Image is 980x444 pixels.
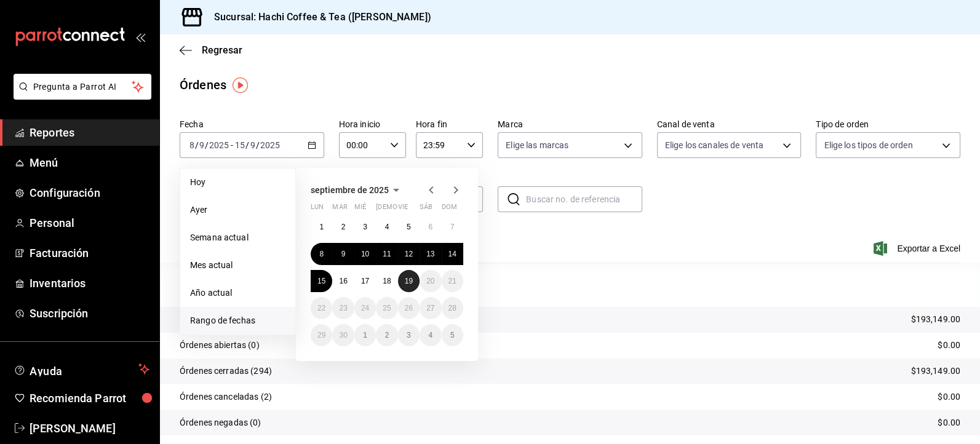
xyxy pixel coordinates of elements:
[209,140,229,150] input: ----
[398,216,420,238] button: 5 de septiembre de 2025
[190,231,285,244] span: Semana actual
[317,304,325,312] abbr: 22 de septiembre de 2025
[354,243,376,265] button: 10 de septiembre de 2025
[311,216,332,238] button: 1 de septiembre de 2025
[199,140,205,150] input: --
[332,324,354,346] button: 30 de septiembre de 2025
[30,245,149,261] span: Facturación
[398,203,408,216] abbr: viernes
[190,259,285,272] span: Mes actual
[245,140,249,150] span: /
[448,304,456,312] abbr: 28 de septiembre de 2025
[442,243,463,265] button: 14 de septiembre de 2025
[420,324,441,346] button: 4 de octubre de 2025
[311,324,332,346] button: 29 de septiembre de 2025
[376,243,397,265] button: 11 de septiembre de 2025
[180,44,242,56] button: Regresar
[450,223,455,231] abbr: 7 de septiembre de 2025
[450,331,455,339] abbr: 5 de octubre de 2025
[420,203,432,216] abbr: sábado
[180,339,260,352] p: Órdenes abiertas (0)
[30,390,149,406] span: Recomienda Parrot
[911,365,960,378] p: $193,149.00
[180,390,272,403] p: Órdenes canceladas (2)
[332,270,354,292] button: 16 de septiembre de 2025
[398,324,420,346] button: 3 de octubre de 2025
[398,243,420,265] button: 12 de septiembre de 2025
[428,331,432,339] abbr: 4 de octubre de 2025
[135,32,145,42] button: open_drawer_menu
[876,241,960,256] button: Exportar a Excel
[405,250,413,258] abbr: 12 de septiembre de 2025
[311,183,404,197] button: septiembre de 2025
[824,139,912,151] span: Elige los tipos de orden
[420,216,441,238] button: 6 de septiembre de 2025
[938,339,960,352] p: $0.00
[816,120,960,129] label: Tipo de orden
[498,120,642,129] label: Marca
[448,250,456,258] abbr: 14 de septiembre de 2025
[30,275,149,291] span: Inventarios
[361,250,369,258] abbr: 10 de septiembre de 2025
[332,216,354,238] button: 2 de septiembre de 2025
[911,313,960,326] p: $193,149.00
[354,270,376,292] button: 17 de septiembre de 2025
[376,297,397,319] button: 25 de septiembre de 2025
[30,362,133,376] span: Ayuda
[332,243,354,265] button: 9 de septiembre de 2025
[189,140,195,150] input: --
[442,203,457,216] abbr: domingo
[14,74,151,100] button: Pregunta a Parrot AI
[442,270,463,292] button: 21 de septiembre de 2025
[339,304,347,312] abbr: 23 de septiembre de 2025
[180,120,324,129] label: Fecha
[526,187,642,212] input: Buscar no. de referencia
[385,223,389,231] abbr: 4 de septiembre de 2025
[319,223,324,231] abbr: 1 de septiembre de 2025
[311,243,332,265] button: 8 de septiembre de 2025
[938,390,960,403] p: $0.00
[317,331,325,339] abbr: 29 de septiembre de 2025
[205,140,209,150] span: /
[30,420,149,437] span: [PERSON_NAME]
[180,76,226,94] div: Órdenes
[311,270,332,292] button: 15 de septiembre de 2025
[202,44,242,56] span: Regresar
[180,416,261,429] p: Órdenes negadas (0)
[506,139,568,151] span: Elige las marcas
[190,204,285,216] span: Ayer
[442,216,463,238] button: 7 de septiembre de 2025
[332,203,347,216] abbr: martes
[407,223,411,231] abbr: 5 de septiembre de 2025
[260,140,281,150] input: ----
[398,270,420,292] button: 19 de septiembre de 2025
[657,120,802,129] label: Canal de venta
[420,243,441,265] button: 13 de septiembre de 2025
[383,250,391,258] abbr: 11 de septiembre de 2025
[250,140,256,150] input: --
[204,10,431,25] h3: Sucursal: Hachi Coffee & Tea ([PERSON_NAME])
[354,324,376,346] button: 1 de octubre de 2025
[428,223,432,231] abbr: 6 de septiembre de 2025
[442,297,463,319] button: 28 de septiembre de 2025
[231,140,233,150] span: -
[376,203,448,216] abbr: jueves
[376,324,397,346] button: 2 de octubre de 2025
[361,277,369,285] abbr: 17 de septiembre de 2025
[405,277,413,285] abbr: 19 de septiembre de 2025
[665,139,763,151] span: Elige los canales de venta
[311,203,324,216] abbr: lunes
[442,324,463,346] button: 5 de octubre de 2025
[426,304,434,312] abbr: 27 de septiembre de 2025
[339,120,406,129] label: Hora inicio
[339,277,347,285] abbr: 16 de septiembre de 2025
[339,331,347,339] abbr: 30 de septiembre de 2025
[195,140,199,150] span: /
[385,331,389,339] abbr: 2 de octubre de 2025
[190,176,285,189] span: Hoy
[33,81,132,93] span: Pregunta a Parrot AI
[233,77,248,93] img: Tooltip marker
[420,270,441,292] button: 20 de septiembre de 2025
[420,297,441,319] button: 27 de septiembre de 2025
